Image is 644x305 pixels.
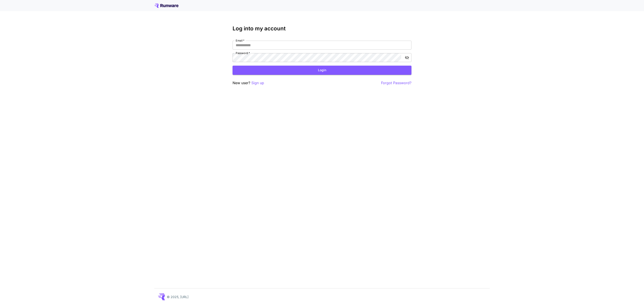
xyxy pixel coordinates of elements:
[233,25,411,32] h3: Log into my account
[233,80,264,86] p: New user?
[236,39,244,42] label: Email
[403,54,411,62] button: toggle password visibility
[167,295,189,299] p: © 2025, [URL]
[236,51,250,55] label: Password
[251,80,264,86] button: Sign up
[381,80,411,86] button: Forgot Password?
[233,66,411,75] button: Login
